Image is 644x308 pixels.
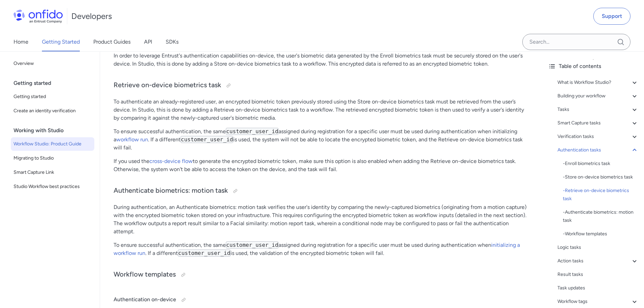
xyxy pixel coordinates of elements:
span: Getting started [14,93,92,101]
div: Working with Studio [14,124,97,137]
span: Workflow Studio: Product Guide [14,140,92,148]
a: cross-device flow [149,158,193,164]
p: To ensure successful authentication, the same assigned during registration for a specific user mu... [114,241,529,257]
p: If you used the to generate the encrypted biometric token, make sure this option is also enabled ... [114,157,529,173]
div: - Store on-device biometrics task [563,173,639,181]
a: API [144,32,152,51]
a: What is Workflow Studio? [557,78,639,87]
a: -Enroll biometrics task [563,160,639,168]
a: Result tasks [557,270,639,279]
a: Task updates [557,284,639,292]
a: SDKs [166,32,178,51]
a: -Workflow templates [563,230,639,238]
div: - Workflow templates [563,230,639,238]
h1: Developers [71,11,112,22]
code: customer_user_id [226,128,279,135]
a: Logic tasks [557,243,639,252]
a: Building your workflow [557,92,639,100]
span: Migrating to Studio [14,154,92,162]
span: Smart Capture Link [14,168,92,176]
div: Table of contents [548,62,639,70]
img: Onfido Logo [14,9,63,23]
a: -Store on-device biometrics task [563,173,639,181]
a: Overview [11,57,94,70]
a: Verification tasks [557,133,639,141]
div: - Retrieve on-device biometrics task [563,187,639,203]
a: Authentication tasks [557,146,639,154]
code: customer_user_id [226,241,279,248]
a: Workflow Studio: Product Guide [11,137,94,151]
a: Support [593,8,630,25]
a: Product Guides [93,32,130,51]
h3: Retrieve on-device biometrics task [114,80,529,91]
code: customer_user_id [178,250,231,257]
code: customer_user_id [181,136,233,143]
a: Create an identity verification [11,104,94,118]
a: Getting started [11,90,94,103]
span: Overview [14,60,92,68]
a: Getting Started [42,32,80,51]
a: Tasks [557,105,639,114]
a: Workflow tags [557,298,639,306]
a: Migrating to Studio [11,151,94,165]
a: -Authenticate biometrics: motion task [563,208,639,224]
div: Getting started [14,76,97,90]
p: During authentication, an Authenticate biometrics: motion task verifies the user's identity by co... [114,203,529,236]
h3: Workflow templates [114,269,529,280]
p: To ensure successful authentication, the same assigned during registration for a specific user mu... [114,127,529,152]
a: Studio Workflow best practices [11,180,94,193]
span: Studio Workflow best practices [14,183,92,191]
a: Smart Capture Link [11,166,94,179]
p: To authenticate an already-registered user, an encrypted biometric token previously stored using ... [114,98,529,122]
span: Create an identity verification [14,107,92,115]
h3: Authenticate biometrics: motion task [114,186,529,196]
a: Smart Capture tasks [557,119,639,127]
a: -Retrieve on-device biometrics task [563,187,639,203]
div: - Authenticate biometrics: motion task [563,208,639,224]
a: Home [14,32,28,51]
h4: Authentication on-device [114,294,529,305]
a: workflow run [116,136,148,143]
p: In order to leverage Entrust's authentication capabilities on-device, the user's biometric data g... [114,52,529,68]
input: Onfido search input field [522,34,630,50]
div: - Enroll biometrics task [563,160,639,168]
a: Action tasks [557,257,639,265]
